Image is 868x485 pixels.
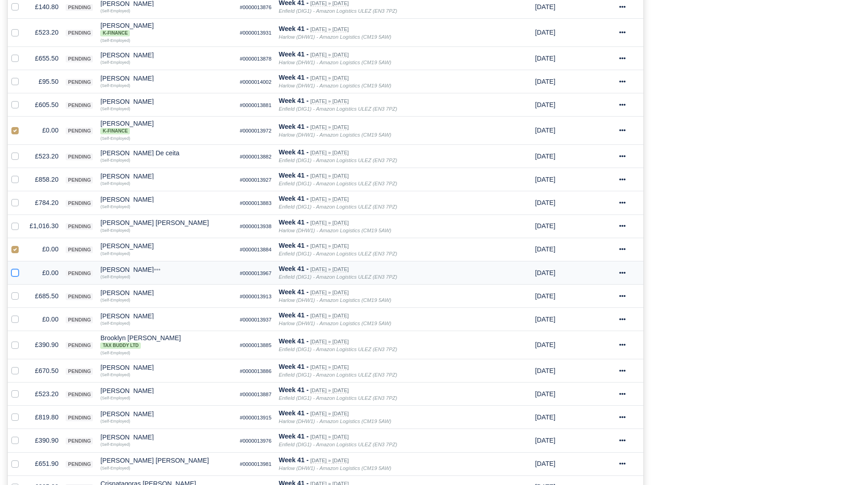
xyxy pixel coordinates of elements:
span: pending [66,342,93,349]
span: pending [66,102,93,109]
small: (Self-Employed) [100,204,130,209]
td: £95.50 [26,70,62,93]
small: [DATE] » [DATE] [310,434,349,440]
td: £523.20 [26,145,62,168]
small: #0000013882 [240,154,272,159]
span: pending [66,391,93,398]
div: [PERSON_NAME] [100,75,232,82]
small: [DATE] » [DATE] [310,339,349,345]
strong: Week 41 - [279,97,308,104]
span: pending [66,56,93,62]
div: [PERSON_NAME] [100,98,232,105]
i: Enfield (DIG1) - Amazon Logistics ULEZ (EN3 7PZ) [279,395,397,401]
div: [PERSON_NAME] [100,266,232,273]
div: [PERSON_NAME] [100,120,232,134]
small: (Self-Employed) [100,321,130,326]
small: #0000013981 [240,461,272,467]
small: #0000013913 [240,294,272,299]
strong: Week 41 - [279,337,308,345]
span: 1 week from now [535,222,555,230]
td: £0.00 [26,261,62,284]
small: #0000013878 [240,56,272,61]
small: [DATE] » [DATE] [310,220,349,226]
i: Enfield (DIG1) - Amazon Logistics ULEZ (EN3 7PZ) [279,204,397,209]
span: pending [66,461,93,468]
small: #0000013885 [240,342,272,348]
div: [PERSON_NAME] [100,388,232,394]
div: [PERSON_NAME] [100,313,232,319]
small: #0000013915 [240,415,272,420]
span: pending [66,414,93,421]
small: (Self-Employed) [100,419,130,424]
div: Brooklyn [PERSON_NAME] Tax Buddy Ltd [100,335,232,348]
small: [DATE] » [DATE] [310,52,349,58]
span: 1 week from now [535,316,555,323]
small: [DATE] » [DATE] [310,173,349,179]
i: Enfield (DIG1) - Amazon Logistics ULEZ (EN3 7PZ) [279,8,397,14]
small: [DATE] » [DATE] [310,411,349,417]
span: pending [66,128,93,134]
strong: Week 41 - [279,311,308,319]
small: [DATE] » [DATE] [310,290,349,296]
td: £390.90 [26,331,62,359]
small: #0000013887 [240,392,272,397]
small: (Self-Employed) [100,298,130,302]
span: 1 week from now [535,390,555,398]
div: [PERSON_NAME] [100,196,232,203]
small: [DATE] » [DATE] [310,124,349,130]
span: pending [66,293,93,300]
div: [PERSON_NAME] [100,173,232,179]
span: 1 week from now [535,29,555,36]
div: [PERSON_NAME] [PERSON_NAME] [100,457,232,464]
span: pending [66,153,93,160]
span: pending [66,177,93,184]
span: 1 week from now [535,437,555,444]
td: £651.90 [26,452,62,475]
small: (Self-Employed) [100,181,130,186]
small: (Self-Employed) [100,38,130,43]
small: [DATE] » [DATE] [310,98,349,104]
strong: Week 41 - [279,123,308,130]
span: 3 days ago [535,78,555,85]
small: #0000013927 [240,177,272,183]
small: [DATE] » [DATE] [310,0,349,6]
strong: Week 41 - [279,242,308,249]
div: [PERSON_NAME] K-Finance [100,120,232,134]
i: Harlow (DHW1) - Amazon Logistics (CM19 5AW) [279,321,391,326]
strong: Week 41 - [279,433,308,440]
small: (Self-Employed) [100,9,130,13]
small: #0000013884 [240,247,272,252]
div: [PERSON_NAME] [100,434,232,440]
span: pending [66,438,93,444]
span: 1 week from now [535,153,555,160]
i: Enfield (DIG1) - Amazon Logistics ULEZ (EN3 7PZ) [279,442,397,447]
i: Harlow (DHW1) - Amazon Logistics (CM19 5AW) [279,297,391,303]
strong: Week 41 - [279,409,308,417]
strong: Week 41 - [279,148,308,156]
small: [DATE] » [DATE] [310,458,349,464]
div: [PERSON_NAME] De ceita [100,150,232,156]
small: #0000013883 [240,200,272,206]
div: [PERSON_NAME] [100,290,232,296]
div: [PERSON_NAME] [100,411,232,417]
div: [PERSON_NAME] [100,364,232,371]
small: (Self-Employed) [100,442,130,447]
div: [PERSON_NAME] [100,0,232,7]
i: Harlow (DHW1) - Amazon Logistics (CM19 5AW) [279,228,391,233]
small: [DATE] » [DATE] [310,243,349,249]
strong: Week 41 - [279,219,308,226]
i: Enfield (DIG1) - Amazon Logistics ULEZ (EN3 7PZ) [279,251,397,256]
div: Brooklyn [PERSON_NAME] [100,335,232,348]
div: [PERSON_NAME] K-Finance [100,22,232,36]
td: £523.20 [26,383,62,406]
div: [PERSON_NAME] [PERSON_NAME] [100,220,232,226]
strong: Week 41 - [279,363,308,370]
strong: Week 41 - [279,288,308,296]
td: £1,016.30 [26,214,62,238]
